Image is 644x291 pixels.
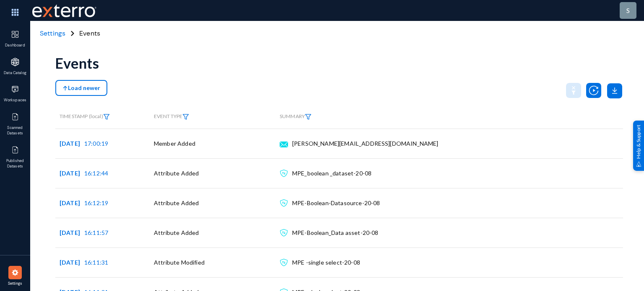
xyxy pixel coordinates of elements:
[154,170,199,177] span: Attribute Added
[11,146,19,154] img: icon-published.svg
[280,229,288,237] img: icon-policy.svg
[280,258,288,267] img: icon-policy.svg
[60,229,84,236] span: [DATE]
[62,85,68,91] img: icon-arrow-above.svg
[2,125,29,136] span: Scanned Datasets
[30,2,95,19] span: Exterro
[2,158,29,170] span: Published Datasets
[3,3,28,21] img: app launcher
[2,98,29,103] span: Workspaces
[60,113,110,119] span: TIMESTAMP (local)
[32,4,96,17] img: exterro-work-mark.svg
[11,30,19,39] img: icon-dashboard.svg
[84,199,108,206] span: 16:12:19
[55,80,107,96] button: Load newer
[636,161,641,167] img: help_support.svg
[280,113,312,119] span: SUMMARY
[84,259,108,266] span: 16:11:31
[280,169,288,178] img: icon-policy.svg
[633,120,644,170] div: Help & Support
[60,140,84,147] span: [DATE]
[11,113,19,121] img: icon-published.svg
[292,169,371,178] div: MPE_boolean _dataset-20-08
[586,83,601,98] img: icon-utility-autoscan.svg
[11,268,19,277] img: icon-settings.svg
[60,259,84,266] span: [DATE]
[154,199,199,206] span: Attribute Added
[626,6,630,14] span: s
[40,29,65,38] span: Settings
[292,258,360,267] div: MPE -single select-20-08
[626,5,630,15] div: s
[60,199,84,206] span: [DATE]
[292,139,439,148] div: [PERSON_NAME][EMAIL_ADDRESS][DOMAIN_NAME]
[11,85,19,93] img: icon-workspace.svg
[292,229,378,237] div: MPE-Boolean_Data asset-20-08
[305,114,312,120] img: icon-filter.svg
[84,170,108,177] span: 16:12:44
[154,140,195,147] span: Member Added
[79,28,100,39] span: Events
[2,70,29,76] span: Data Catalog
[154,259,205,266] span: Attribute Modified
[154,113,189,120] span: EVENT TYPE
[84,229,108,236] span: 16:11:57
[84,140,108,147] span: 17:00:19
[62,84,100,91] span: Load newer
[103,114,110,120] img: icon-filter.svg
[60,170,84,177] span: [DATE]
[2,281,29,287] span: Settings
[55,54,99,72] div: Events
[182,114,189,120] img: icon-filter.svg
[292,199,380,207] div: MPE-Boolean-Datasource-20-08
[11,58,19,66] img: icon-applications.svg
[154,229,199,236] span: Attribute Added
[280,199,288,207] img: icon-policy.svg
[2,43,29,49] span: Dashboard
